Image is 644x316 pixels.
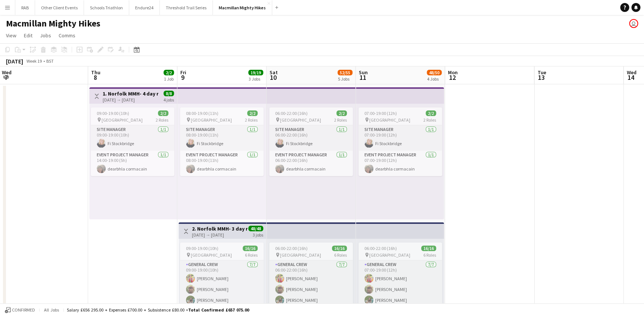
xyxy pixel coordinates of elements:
div: Salary £656 295.00 + Expenses £700.00 + Subsistence £80.00 = [67,307,249,313]
span: Total Confirmed £657 075.00 [188,307,249,313]
button: Other Client Events [35,0,84,15]
button: Endure24 [129,0,160,15]
h1: Macmillan Mighty Hikes [6,18,100,29]
span: Jobs [40,32,51,39]
div: [DATE] [6,57,23,65]
button: RAB [15,0,35,15]
div: BST [46,58,54,64]
span: All jobs [43,307,60,313]
span: Week 19 [25,58,43,64]
span: Edit [24,32,32,39]
span: Comms [59,32,75,39]
a: View [3,31,19,40]
button: Macmillan Mighty Hikes [213,0,272,15]
button: Threshold Trail Series [160,0,213,15]
button: Schools Triathlon [84,0,129,15]
span: View [6,32,16,39]
button: Confirmed [4,306,36,314]
a: Edit [21,31,35,40]
a: Comms [56,31,78,40]
a: Jobs [37,31,54,40]
span: Confirmed [12,307,35,313]
app-user-avatar: Liz Sutton [629,19,638,28]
